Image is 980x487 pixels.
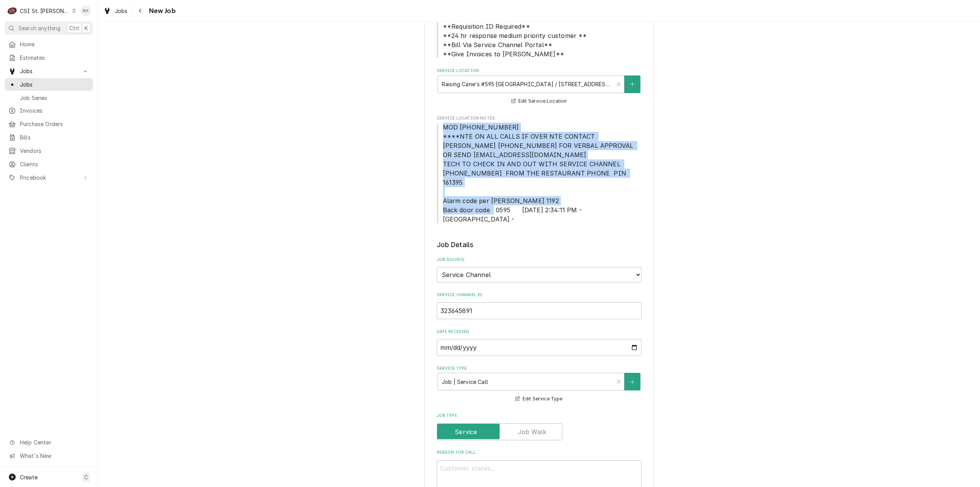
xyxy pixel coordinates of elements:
[437,257,642,263] label: Job Source
[20,94,89,102] span: Job Series
[437,413,642,419] label: Job Type
[20,452,88,460] span: What's New
[437,329,642,335] label: Date Received
[514,394,563,403] button: Edit Service Type
[84,473,88,481] span: C
[624,373,640,390] button: Create New Service
[5,131,93,144] a: Bills
[20,107,89,115] span: Invoices
[20,54,89,62] span: Estimates
[510,97,568,106] button: Edit Service Location
[5,436,93,449] a: Go to Help Center
[437,14,642,58] div: Client Notes
[624,75,640,93] button: Create New Location
[443,123,635,223] span: MOD [PHONE_NUMBER] ****NTE ON ALL CALLS IF OVER NTE CONTACT [PERSON_NAME] [PHONE_NUMBER] FOR VERB...
[437,366,642,403] div: Service Type
[5,158,93,171] a: Clients
[5,21,93,35] button: Search anythingCtrlK
[147,6,176,16] span: New Job
[5,38,93,51] a: Home
[437,123,642,224] span: Service Location Notes
[115,7,128,15] span: Jobs
[437,68,642,74] label: Service Location
[20,80,89,89] span: Jobs
[437,115,642,121] span: Service Location Notes
[437,329,642,356] div: Date Received
[80,5,91,16] div: KH
[437,366,642,372] label: Service Type
[18,24,60,32] span: Search anything
[5,118,93,130] a: Purchase Orders
[443,23,587,58] span: **Requisition ID Required** **24 hr response medium priority customer ** **Bill Via Service Chann...
[437,413,642,440] div: Job Type
[20,133,89,141] span: Bills
[69,24,79,32] span: Ctrl
[437,22,642,59] span: Client Notes
[437,257,642,282] div: Job Source
[437,449,642,456] label: Reason For Call
[7,5,18,16] div: C
[134,5,147,17] button: Navigate back
[20,474,38,480] span: Create
[5,78,93,91] a: Jobs
[437,68,642,106] div: Service Location
[85,24,88,32] span: K
[5,449,93,462] a: Go to What's New
[437,292,642,298] label: Service Channel ID
[20,147,89,155] span: Vendors
[20,120,89,128] span: Purchase Orders
[80,5,91,16] div: Kelsey Hetlage's Avatar
[630,82,635,87] svg: Create New Location
[100,5,131,17] a: Jobs
[630,379,635,385] svg: Create New Service
[437,240,642,250] legend: Job Details
[5,65,93,77] a: Go to Jobs
[437,292,642,319] div: Service Channel ID
[5,144,93,157] a: Vendors
[20,174,78,182] span: Pricebook
[437,339,642,356] input: yyyy-mm-dd
[5,104,93,117] a: Invoices
[5,92,93,104] a: Job Series
[20,67,78,75] span: Jobs
[20,7,70,15] div: CSI St. [PERSON_NAME]
[437,115,642,224] div: Service Location Notes
[20,160,89,168] span: Clients
[20,40,89,48] span: Home
[5,51,93,64] a: Estimates
[5,171,93,184] a: Go to Pricebook
[20,438,88,446] span: Help Center
[7,5,18,16] div: CSI St. Louis's Avatar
